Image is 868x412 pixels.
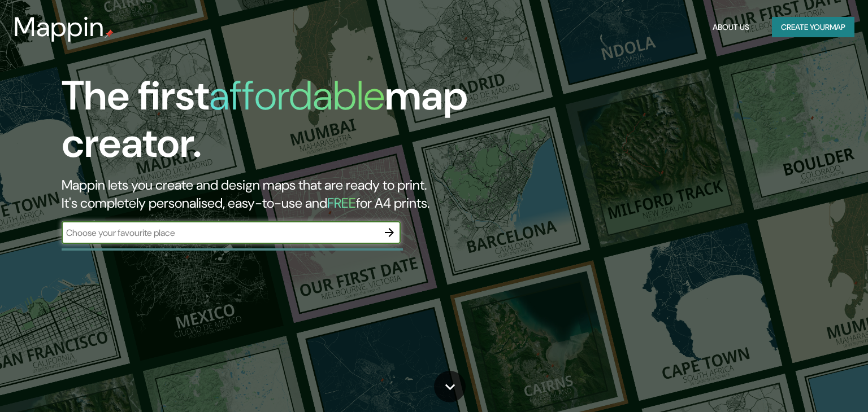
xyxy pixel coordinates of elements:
[209,69,385,122] h1: affordable
[708,17,754,38] button: About Us
[62,226,378,239] input: Choose your favourite place
[62,176,496,212] h2: Mappin lets you create and design maps that are ready to print. It's completely personalised, eas...
[327,194,356,212] h5: FREE
[62,72,496,176] h1: The first map creator.
[14,11,105,43] h3: Mappin
[105,29,114,38] img: mappin-pin
[772,17,854,38] button: Create yourmap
